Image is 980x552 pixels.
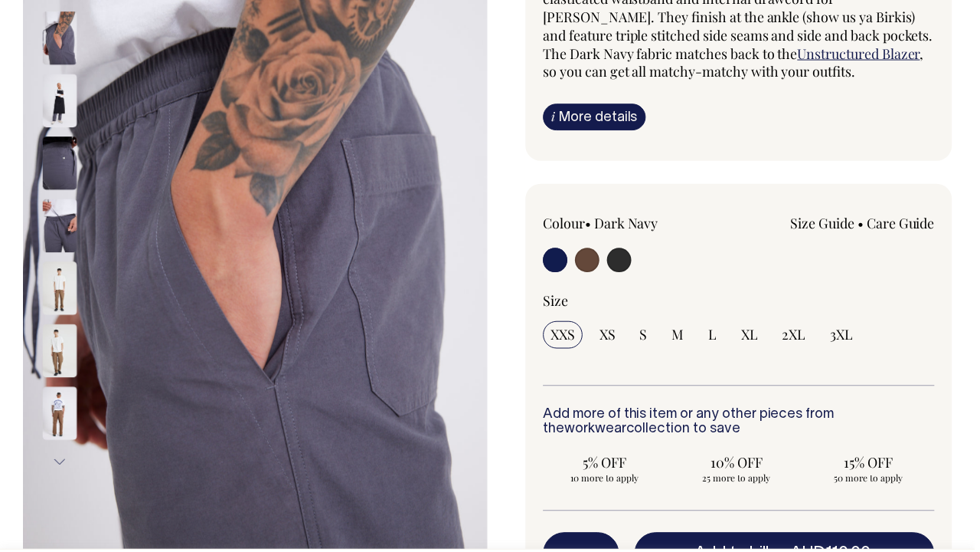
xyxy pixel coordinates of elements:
[554,456,661,475] span: 5% OFF
[554,327,578,346] span: XXS
[43,137,77,191] img: charcoal
[862,215,868,234] span: •
[546,323,586,350] input: XXS
[704,323,728,350] input: L
[546,452,669,491] input: 5% OFF 10 more to apply
[779,323,818,350] input: 2XL
[554,475,661,487] span: 10 more to apply
[48,447,71,481] button: Next
[786,327,810,346] span: 2XL
[686,475,794,487] span: 25 more to apply
[546,44,929,81] span: , so you can get all matchy-matchy with your outfits.
[737,323,769,350] input: XL
[43,200,77,254] img: charcoal
[678,452,802,491] input: 10% OFF 25 more to apply
[795,215,859,234] a: Size Guide
[712,327,720,346] span: L
[546,104,649,131] a: iMore details
[835,327,857,346] span: 3XL
[668,323,695,350] input: M
[643,327,651,346] span: S
[635,323,658,350] input: S
[827,323,865,350] input: 3XL
[567,425,629,438] a: workwear
[43,11,77,65] img: charcoal
[546,293,939,311] div: Size
[871,215,939,234] a: Care Guide
[819,456,927,475] span: 15% OFF
[819,475,927,487] span: 50 more to apply
[603,327,619,346] span: XS
[546,215,704,234] div: Colour
[554,109,558,125] span: i
[43,389,77,442] img: chocolate
[802,44,925,63] a: Unstructured Blazer
[43,74,77,128] img: charcoal
[686,456,794,475] span: 10% OFF
[588,215,594,234] span: •
[546,409,939,440] h6: Add more of this item or any other pieces from the collection to save
[597,215,661,234] label: Dark Navy
[43,263,77,317] img: chocolate
[43,326,77,379] img: chocolate
[595,323,626,350] input: XS
[745,327,762,346] span: XL
[812,452,935,491] input: 15% OFF 50 more to apply
[675,327,688,346] span: M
